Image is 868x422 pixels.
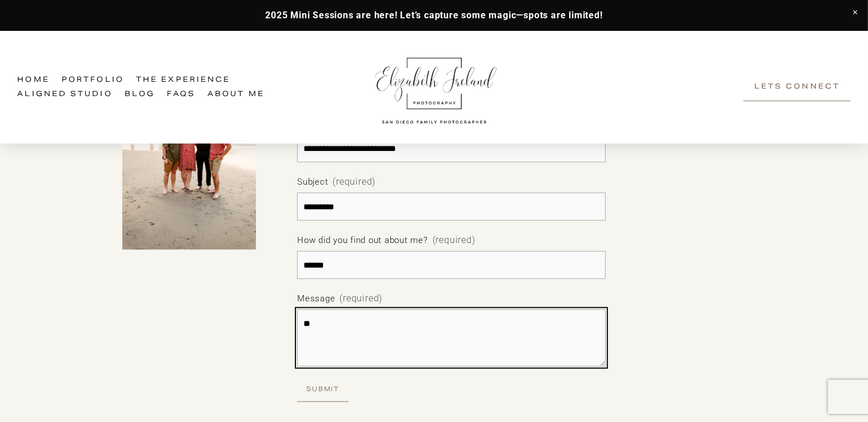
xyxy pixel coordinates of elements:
a: Lets Connect [743,73,850,101]
a: folder dropdown [136,73,230,87]
a: Home [17,73,49,87]
span: (required) [333,174,375,190]
span: The Experience [136,74,230,86]
span: (required) [339,290,382,307]
a: Blog [125,87,155,102]
a: FAQs [167,87,195,102]
span: Submit [306,383,339,396]
span: (required) [433,232,475,249]
a: About Me [207,87,265,102]
img: Elizabeth Ireland Photography San Diego Family Photographer [369,47,501,128]
span: Message [297,291,335,306]
a: Portfolio [62,73,124,87]
span: Subject [297,174,328,190]
span: How did you find out about me? [297,233,428,248]
a: Aligned Studio [17,87,112,102]
button: SubmitSubmit [297,378,349,403]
